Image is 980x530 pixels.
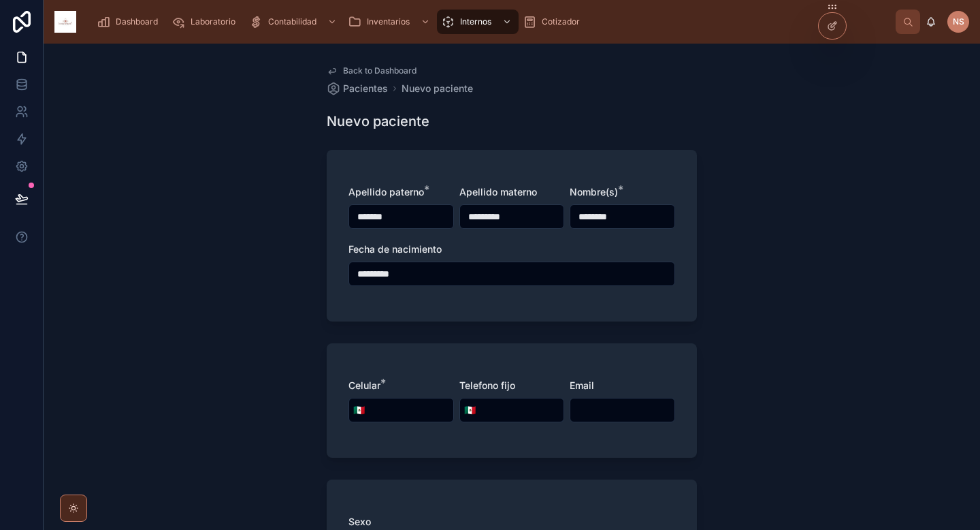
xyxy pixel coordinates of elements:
span: Internos [460,16,491,27]
a: Laboratorio [167,10,245,34]
span: Contabilidad [268,16,316,27]
span: Email [570,379,594,391]
span: Telefono fijo [459,379,515,391]
h1: Nuevo paciente [327,112,429,131]
span: Cotizador [542,16,580,27]
span: NS [953,16,964,27]
span: Apellido materno [459,186,537,198]
span: Nombre(s) [570,186,618,198]
button: Select Button [460,398,480,422]
a: Contabilidad [245,10,344,34]
span: Laboratorio [191,16,235,27]
span: Celular [348,379,380,391]
img: App logo [54,11,76,33]
div: scrollable content [87,7,896,37]
span: Sexo [348,516,371,527]
span: Apellido paterno [348,186,424,198]
span: Fecha de nacimiento [348,243,442,255]
a: Cotizador [519,10,589,34]
span: 🇲🇽 [353,403,365,417]
span: 🇲🇽 [464,403,476,417]
a: Pacientes [327,82,388,95]
a: Internos [437,10,519,34]
a: Nuevo paciente [402,82,473,95]
a: Inventarios [344,10,437,34]
a: Back to Dashboard [327,65,416,76]
button: Select Button [349,398,369,422]
span: Pacientes [343,82,388,95]
span: Back to Dashboard [343,65,416,76]
span: Dashboard [116,16,158,27]
a: Dashboard [93,10,167,34]
span: Inventarios [367,16,410,27]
